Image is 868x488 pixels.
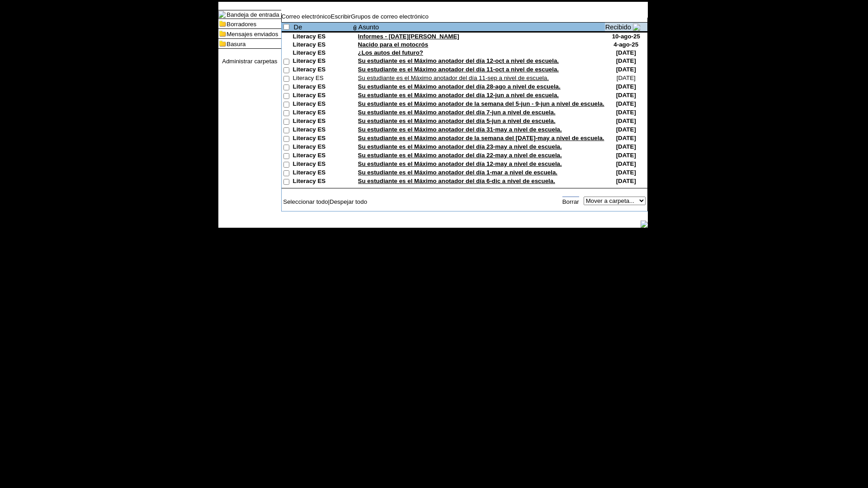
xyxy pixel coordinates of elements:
td: Literacy ES [293,135,352,143]
a: Su estudiante es el Máximo anotador del día 7-jun a nivel de escuela. [358,109,556,116]
td: Literacy ES [293,83,352,92]
a: Su estudiante es el Máximo anotador del día 31-may a nivel de escuela. [358,126,562,133]
img: folder_icon_pick.gif [218,11,226,18]
img: table_footer_left.gif [218,220,228,228]
a: Grupos de correo electrónico [351,13,429,20]
a: Bandeja de entrada [226,11,279,18]
a: Su estudiante es el Máximo anotador del día 22-may a nivel de escuela. [358,152,562,159]
a: Despejar todo [330,198,367,205]
td: Literacy ES [293,75,352,83]
a: Borradores [226,21,256,28]
a: Su estudiante es el Máximo anotador del día 6-dic a nivel de escuela. [358,178,555,184]
a: Su estudiante es el Máximo anotador del día 11-oct a nivel de escuela. [358,66,559,73]
td: Literacy ES [293,100,352,109]
td: Literacy ES [293,152,352,160]
td: Literacy ES [293,126,352,135]
nobr: [DATE] [616,83,636,90]
img: folder_icon.gif [218,19,226,28]
a: Recibido [605,23,631,31]
td: Literacy ES [293,49,352,57]
a: Seleccionar todo [283,198,328,205]
a: Informes - [DATE][PERSON_NAME] [358,33,459,40]
a: Su estudiante es el Máximo anotador del día 11-sep a nivel de escuela. [358,75,549,81]
a: Su estudiante es el Máximo anotador del día 23-may a nivel de escuela. [358,143,562,150]
a: Su estudiante es el Máximo anotador de la semana del [DATE]-may a nivel de escuela. [358,135,604,141]
nobr: [DATE] [616,100,636,107]
a: Su estudiante es el Máximo anotador de la semana del 5-jun - 9-jun a nivel de escuela. [358,100,604,107]
a: Su estudiante es el Máximo anotador del día 12-may a nivel de escuela. [358,160,562,167]
a: Asunto [359,23,379,31]
nobr: [DATE] [616,66,636,73]
td: | [282,197,388,206]
nobr: [DATE] [616,49,636,56]
nobr: 4-ago-25 [613,41,638,48]
td: Literacy ES [293,92,352,100]
nobr: 10-ago-25 [612,33,640,40]
a: Escribir [331,13,351,20]
td: Literacy ES [293,143,352,152]
img: folder_icon.gif [218,39,226,48]
a: Su estudiante es el Máximo anotador del día 1-mar a nivel de escuela. [358,169,557,176]
img: table_footer_right.gif [641,221,648,228]
a: De [294,23,302,31]
a: Su estudiante es el Máximo anotador del día 28-ago a nivel de escuela. [358,83,561,90]
a: Basura [226,41,245,47]
td: Literacy ES [293,33,352,41]
nobr: [DATE] [616,135,636,141]
nobr: [DATE] [616,92,636,99]
nobr: [DATE] [616,178,636,184]
nobr: [DATE] [616,160,636,167]
a: Mensajes enviados [226,31,278,38]
td: Literacy ES [293,160,352,169]
img: attach file [352,23,358,31]
td: Literacy ES [293,41,352,49]
a: Correo electrónico [282,13,331,20]
a: Nacido para el motocrós [358,41,429,48]
nobr: [DATE] [616,169,636,176]
a: Su estudiante es el Máximo anotador del día 12-jun a nivel de escuela. [358,92,559,99]
nobr: [DATE] [616,117,636,124]
nobr: [DATE] [616,126,636,133]
nobr: [DATE] [616,152,636,159]
nobr: [DATE] [617,75,636,81]
img: folder_icon.gif [218,29,226,38]
a: Borrar [562,198,579,205]
img: arrow_down.gif [633,23,640,31]
a: Su estudiante es el Máximo anotador del día 5-jun a nivel de escuela. [358,117,556,124]
nobr: [DATE] [616,143,636,150]
a: Administrar carpetas [222,58,277,65]
td: Literacy ES [293,178,352,186]
td: Literacy ES [293,66,352,75]
nobr: [DATE] [616,57,636,64]
td: Literacy ES [293,117,352,126]
td: Literacy ES [293,109,352,117]
td: Literacy ES [293,57,352,66]
a: Su estudiante es el Máximo anotador del día 12-oct a nivel de escuela. [358,57,559,64]
a: ¿Los autos del futuro? [358,49,423,56]
td: Literacy ES [293,169,352,178]
nobr: [DATE] [616,109,636,116]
